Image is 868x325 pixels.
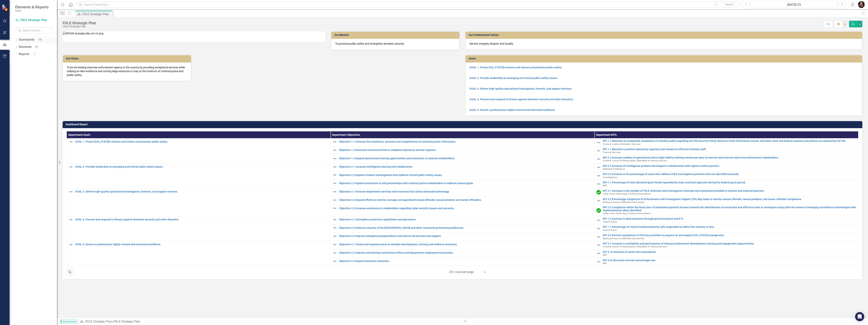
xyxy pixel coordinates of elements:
img: Not Defined [596,157,601,161]
span: Capitol Police [603,229,617,231]
span: Cyber Crime Technology & Telecommunications [603,212,651,215]
a: Objective 5.2 Improve and develop recruitment efforts and department employment processes. [339,251,592,254]
img: Not Defined [596,165,601,170]
img: Not Defined [333,156,337,161]
img: Not Defined [596,218,601,222]
span: Forensic Services [603,151,620,154]
img: Not Defined [69,217,73,222]
img: Not Defined [333,242,337,247]
a: Objective 5.1 Create and expand access to member development, training and wellness resources. [339,243,592,246]
div: 100 [36,38,44,41]
p: To be the leading state law enforcement agency in the country by providing exceptional services w... [67,65,187,77]
span: By Scorecard [61,320,78,323]
a: KPI 1.2 Increase in daily presence through proactive patrol and K-9. [603,217,856,220]
a: FDLE Strategic Plan [85,320,112,323]
img: Not Defined [596,251,601,256]
a: Objective 1.2 Decrease turnaround time to complete laboratory service requests. [339,149,592,151]
img: Not Defined [333,173,337,177]
a: GOAL 1. Protect [US_STATE]'s citizens and visitors and promote public safety. [469,66,562,69]
img: Not Defined [333,189,337,194]
span: Missing Persons & Offender Enforcement [603,201,644,204]
img: Not Defined [333,234,337,238]
img: Complete [596,190,601,195]
a: KPI 2.2 Increase in the percentage of cases that address FDLE investigative priorities that are i... [603,173,856,176]
a: FDLE Strategic Plan [15,18,53,22]
img: Not Defined [596,260,601,264]
img: Not Defined [69,165,73,169]
span: Capitol Police [603,220,617,223]
a: KPI 5.1a Increase of career fairs attendance. [603,251,856,253]
span: Elements & Reports [15,5,49,9]
a: Objective 1.3 Expand specialized training opportunities and assistance to external stakeholders. [339,157,592,160]
a: GOAL 4. Prevent and respond to threats against domestic security and other disasters. [75,218,329,221]
span: Missing Persons & Offender Enforcement [603,237,644,240]
img: Not Defined [596,174,601,178]
img: Not Defined [69,242,73,247]
h3: Our Fundamental Values [469,34,860,36]
a: GOAL 3. Deliver high-quality specialized investigative, forensic, and support services. [75,190,329,193]
a: Scorecards [19,38,34,42]
img: Not Defined [333,198,337,202]
a: Objective 2.2 Expand criminal investigations that address critical public safety issues. [339,174,592,177]
span: BSP [603,254,607,256]
img: Not Defined [596,243,601,247]
img: Not Defined [596,140,601,145]
a: GOAL 2. Provide leadership on emerging and critical public safety issues. [75,165,329,168]
strong: GOAL 2. Provide leadership on emerging and critical public safety issues. [469,77,558,80]
a: GOAL 1. Protect [US_STATE]'s citizens and visitors and promote public safety. [75,140,329,143]
button: [DATE]-25 [751,1,837,8]
a: GOAL 3. Deliver high-quality specialized investigative, forensic, and support services. [469,87,572,90]
img: Not Defined [596,148,601,153]
span: Statewide Intelligence [603,168,625,170]
a: Objective 4.1 Strengthen protective capabilities and operations. [339,218,592,221]
a: Objective 2.3 Expand assistance to and partnerships with criminal justice stakeholders to address... [339,182,592,185]
img: Molly Akin [858,1,865,8]
h3: Our Mission [334,34,458,36]
img: Not Defined [333,206,337,211]
a: KPI 3.2 Percentage completion of Enforcement and Investigative Support (EIS) key tasks to monitor... [603,198,856,201]
a: Elements [19,45,31,49]
img: Not Defined [333,140,337,144]
div: FDLE Strategic Plan [63,21,96,25]
a: KPI 2.2 Increase of intelligence products developed in collaboration with regions and/or partners. [603,165,856,167]
a: KPI 1.1 Percentage of critical incidents/priority calls responded to within five minutes or less. [603,226,856,228]
a: Objective 3.3 Increase assistance to stakeholders regarding cyber security issues and concerns. [339,207,592,210]
a: Objective 3.1 Increase department services and resources that utilize advanced technology. [339,190,592,193]
a: GOAL 4. Prevent and respond to threats against domestic security and other disasters. [469,98,574,101]
h3: Our Vision [66,57,189,60]
a: Reports [19,52,29,56]
a: KPI 3.1 Increase in the number of FDLE technical and investigative intercept and assistance provi... [603,189,856,192]
div: 7 [31,52,37,56]
div: FDLE Strategic Plan [63,25,96,28]
a: KPI 3.3 Increase number of specialized and/or high liability training courses per year to interna... [603,156,856,159]
a: KPI 5.3c Decrease turnover percentage rate. [603,259,856,262]
img: Not Defined [333,217,337,222]
a: KPI 4.2 Percent completion of OSS key activities to prepare for and support [US_STATE] emergencies. [603,234,856,237]
span: BSP [603,262,607,265]
img: Not Defined [333,165,337,169]
span: Criminal Justice Professionalism, Standards & Training Services [603,159,667,162]
a: Objective 2.1 Increase intelligence sharing and collaboration. [339,165,592,168]
p: Service, Integrity, Respect and Quality [469,42,858,46]
button: Search [720,2,739,7]
a: Objective 3.2 Expand efforts to monitor, manage and apprehend sexual offender, sexual predator an... [339,199,592,201]
a: GOAL 5. Ensure a professional, highly-trained and motivated workforce. [75,243,329,246]
span: Search [725,3,733,6]
img: Not Defined [596,235,601,239]
img: Not Defined [333,226,337,230]
img: Not Defined [333,181,337,186]
img: Not Defined [333,148,337,152]
a: Objective 1.1 Increase the timeliness, accuracy and completeness of criminal justice information. [339,140,592,143]
div: 35 [33,45,39,49]
img: ClearPoint Strategy [2,4,9,11]
img: Not Defined [596,198,601,203]
td: Double-Click to Edit Right Click for Context Menu [594,188,858,196]
div: [DATE]-25 [752,2,836,7]
span: BSP [603,184,607,187]
div: Open Intercom Messenger [855,312,864,321]
a: Objective 4.2 Enhance security of the [GEOGRAPHIC_DATA] and other statutorily protected jurisdict... [339,226,592,229]
a: Objective 4.3 Improve emergency preparedness and mutual aid services and support. [339,235,592,237]
a: KPI 5.1 Increase in availability and participation of internal professional development training ... [603,242,856,245]
img: Not Defined [69,189,73,194]
small: FDLE [15,9,49,12]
